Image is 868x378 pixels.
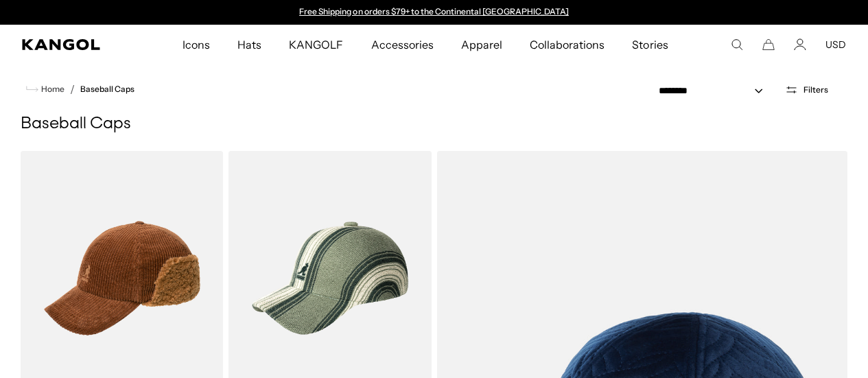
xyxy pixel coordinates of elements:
[461,25,502,64] span: Apparel
[64,81,75,97] li: /
[293,7,576,18] div: Announcement
[38,84,64,94] span: Home
[731,38,743,51] summary: Search here
[762,38,775,51] button: Cart
[183,25,210,64] span: Icons
[22,39,120,50] a: Kangol
[169,25,224,64] a: Icons
[530,25,605,64] span: Collaborations
[804,85,828,95] span: Filters
[825,38,846,51] button: USD
[447,25,516,64] a: Apparel
[371,25,434,64] span: Accessories
[299,6,569,16] a: Free Shipping on orders $79+ to the Continental [GEOGRAPHIC_DATA]
[794,38,806,51] a: Account
[289,25,343,64] span: KANGOLF
[293,7,576,18] div: 1 of 2
[237,25,261,64] span: Hats
[293,7,576,18] slideshow-component: Announcement bar
[224,25,275,64] a: Hats
[21,114,847,134] h1: Baseball Caps
[275,25,357,64] a: KANGOLF
[632,25,668,64] span: Stories
[80,84,134,94] a: Baseball Caps
[26,83,64,95] a: Home
[777,84,836,96] button: Open filters
[618,25,681,64] a: Stories
[653,84,777,98] select: Sort by: Featured
[516,25,618,64] a: Collaborations
[357,25,447,64] a: Accessories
